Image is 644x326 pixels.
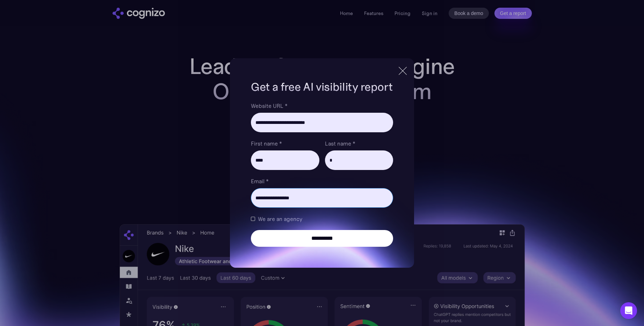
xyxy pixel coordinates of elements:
div: Open Intercom Messenger [620,302,637,319]
label: Website URL * [251,102,393,110]
label: First name * [251,139,319,148]
span: We are an agency [258,215,302,223]
label: Last name * [325,139,393,148]
form: Brand Report Form [251,102,393,247]
h1: Get a free AI visibility report [251,79,393,95]
label: Email * [251,177,393,185]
